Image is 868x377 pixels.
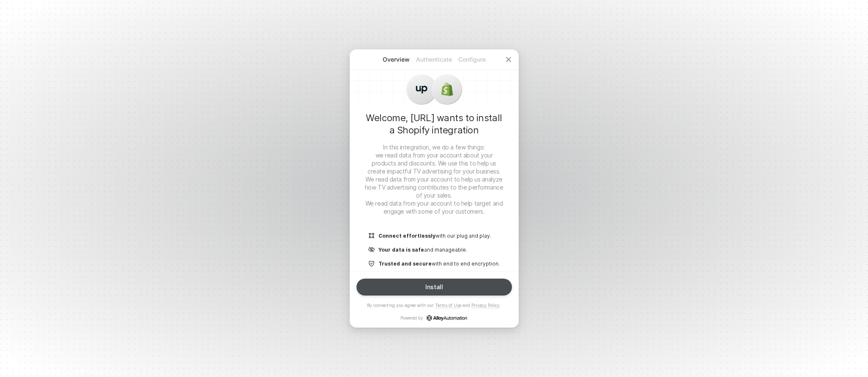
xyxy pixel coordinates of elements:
[378,233,435,239] b: Connect effortlessly
[363,151,505,175] li: we read data from your account about your products and discounts. We use this to help us create i...
[377,55,415,64] p: Overview
[415,83,428,96] img: icon
[363,112,505,136] h1: Welcome, [URL] wants to install a Shopify integration
[367,302,501,308] p: By connecting you agree with our and .
[368,232,375,239] img: icon
[400,315,467,321] p: Powered by
[505,56,512,63] span: icon-close
[378,260,500,267] p: with end to end encryption.
[368,246,375,253] img: icon
[471,303,500,308] a: Privacy Policy
[440,83,454,96] img: icon
[363,199,505,215] li: We read data from your account to help target and engage with some of your customers.
[425,284,443,290] div: Install
[378,260,432,267] b: Trusted and secure
[368,260,375,267] img: icon
[378,246,467,253] p: and manageable.
[363,143,505,151] p: In this integration, we do a few things:
[435,303,461,308] a: Terms of Use
[378,232,491,239] p: with our plug and play.
[378,247,424,253] b: Your data is safe
[363,175,505,199] li: We read data from your account to help us analyze how TV advertising contributes to the performan...
[356,279,512,296] button: Install
[453,55,491,64] p: Configure
[415,55,453,64] p: Authenticate
[427,315,467,321] a: icon-success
